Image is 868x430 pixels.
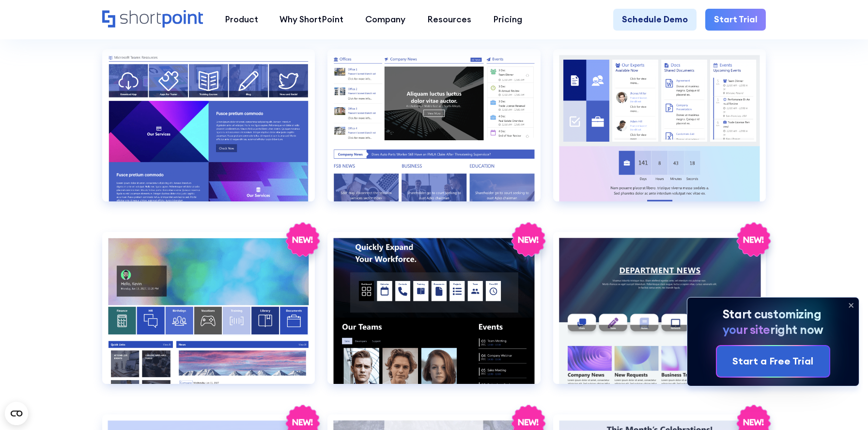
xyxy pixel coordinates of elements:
[553,232,766,401] a: HR 6
[225,13,258,26] div: Product
[214,9,269,31] a: Product
[269,9,355,31] a: Why ShortPoint
[102,10,203,29] a: Home
[613,9,697,31] a: Schedule Demo
[482,9,533,31] a: Pricing
[820,383,868,430] iframe: Chat Widget
[717,346,829,376] a: Start a Free Trial
[327,232,540,401] a: HR 5
[417,9,482,31] a: Resources
[355,9,417,31] a: Company
[102,49,315,218] a: HR 1
[427,13,471,26] div: Resources
[327,49,540,218] a: HR 2
[732,354,813,368] div: Start a Free Trial
[553,49,766,218] a: HR 3
[705,9,766,31] a: Start Trial
[102,232,315,401] a: HR 4
[279,13,343,26] div: Why ShortPoint
[5,402,28,425] button: Open CMP widget
[493,13,522,26] div: Pricing
[365,13,405,26] div: Company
